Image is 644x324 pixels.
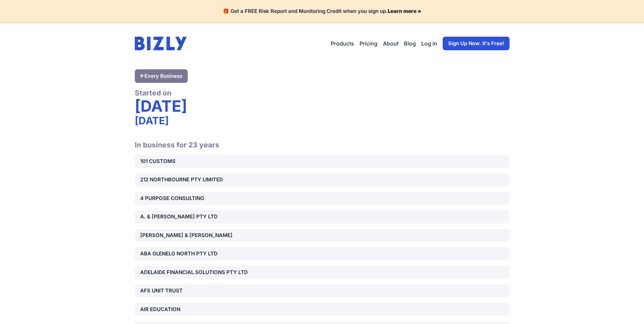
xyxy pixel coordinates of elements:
a: About [383,39,399,48]
div: AFS UNIT TRUST [140,287,260,295]
a: A. & [PERSON_NAME] PTY LTD [135,210,510,223]
a: AIR EDUCATION [135,303,510,316]
div: Started on [135,88,510,97]
a: ABA GLENELG NORTH PTY LTD [135,247,510,260]
div: [PERSON_NAME] & [PERSON_NAME] [140,232,260,239]
a: Blog [404,39,416,48]
div: [DATE] [135,97,510,114]
div: A. & [PERSON_NAME] PTY LTD [140,213,260,221]
h2: In business for 23 years [135,132,510,149]
a: 101 CUSTOMS [135,155,510,168]
div: [DATE] [135,114,510,127]
h4: 🎁 Get a FREE Risk Report and Monitoring Credit when you sign up. [8,8,636,15]
a: Sign Up Now. It's Free! [443,37,510,50]
div: 101 CUSTOMS [140,158,260,165]
a: Log in [421,39,437,48]
div: 212 NORTHBOURNE PTY LIMITED [140,176,260,184]
a: 212 NORTHBOURNE PTY LIMITED [135,173,510,186]
a: Every Business [135,69,188,83]
button: Products [331,39,354,48]
a: AFS UNIT TRUST [135,284,510,298]
a: [PERSON_NAME] & [PERSON_NAME] [135,229,510,242]
a: ADELAIDE FINANCIAL SOLUTIONS PTY LTD [135,266,510,279]
div: AIR EDUCATION [140,306,260,313]
div: 4 PURPOSE CONSULTING [140,195,260,202]
div: ADELAIDE FINANCIAL SOLUTIONS PTY LTD [140,269,260,276]
div: ABA GLENELG NORTH PTY LTD [140,250,260,258]
a: Learn more » [388,8,421,14]
a: 4 PURPOSE CONSULTING [135,192,510,205]
a: Pricing [360,39,378,48]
